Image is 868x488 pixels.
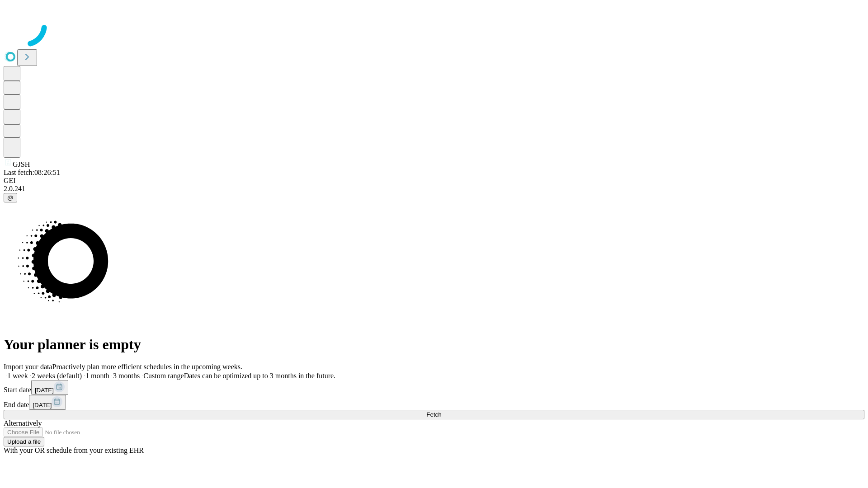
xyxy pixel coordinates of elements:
[426,411,441,418] span: Fetch
[85,372,109,380] span: 1 month
[4,193,17,202] button: @
[31,380,68,395] button: [DATE]
[7,372,28,380] span: 1 week
[35,387,54,394] span: [DATE]
[4,363,52,371] span: Import your data
[113,372,140,380] span: 3 months
[4,185,864,193] div: 2.0.241
[4,437,44,446] button: Upload a file
[32,372,82,380] span: 2 weeks (default)
[4,177,864,185] div: GEI
[4,395,864,410] div: End date
[143,372,184,380] span: Custom range
[4,169,60,176] span: Last fetch: 08:26:51
[4,419,42,427] span: Alternatively
[4,380,864,395] div: Start date
[29,395,66,410] button: [DATE]
[4,446,144,454] span: With your OR schedule from your existing EHR
[13,160,30,168] span: GJSH
[4,410,864,419] button: Fetch
[4,336,864,353] h1: Your planner is empty
[52,363,242,371] span: Proactively plan more efficient schedules in the upcoming weeks.
[33,402,52,408] span: [DATE]
[7,194,14,201] span: @
[184,372,335,380] span: Dates can be optimized up to 3 months in the future.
